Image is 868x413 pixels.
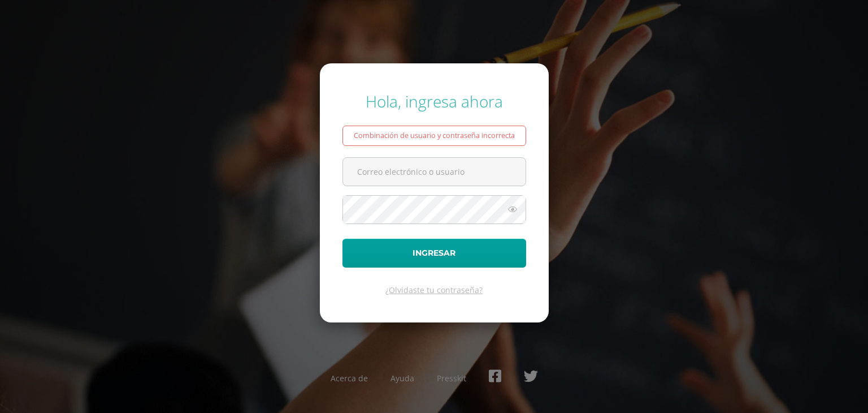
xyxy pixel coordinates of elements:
[385,285,483,295] a: ¿Olvidaste tu contraseña?
[437,373,466,384] a: Presskit
[342,126,526,146] div: Combinación de usuario y contraseña incorrecta
[390,373,414,384] a: Ayuda
[342,91,526,112] div: Hola, ingresa ahora
[342,239,526,268] button: Ingresar
[331,373,368,384] a: Acerca de
[343,158,526,186] input: Correo electrónico o usuario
